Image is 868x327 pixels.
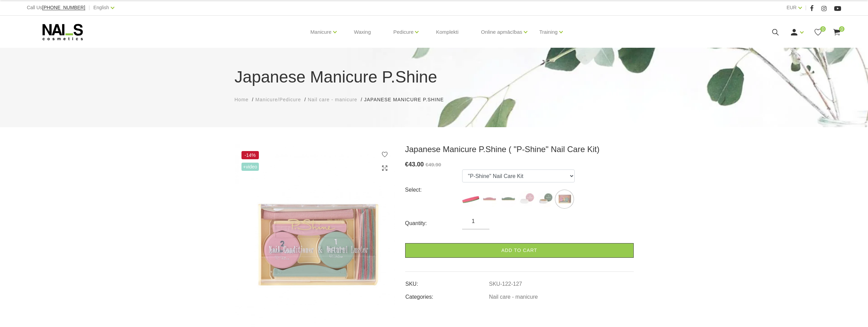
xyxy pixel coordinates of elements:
[481,18,522,46] a: Online apmācības
[500,191,517,208] img: ...
[308,96,357,103] a: Nail care - manicure
[539,18,558,46] a: Training
[241,163,259,171] span: +Video
[93,3,109,12] a: English
[405,275,489,288] td: SKU:
[27,3,85,12] div: Call Us
[235,65,634,89] h1: Japanese Manicure P.Shine
[518,191,535,208] img: ...
[310,18,332,46] a: Manicure
[308,97,357,102] span: Nail care - manicure
[833,28,841,36] a: 0
[405,288,489,301] td: Categories:
[405,218,462,229] div: Quantity:
[349,16,376,48] a: Waxing
[820,26,826,32] span: 0
[364,96,451,103] li: Japanese Manicure P.Shine
[556,191,573,208] img: ...
[89,3,90,12] span: |
[42,5,85,10] a: [PHONE_NUMBER]
[235,96,249,103] a: Home
[241,151,259,159] span: -14%
[405,144,634,154] h3: Japanese Manicure P.Shine ( "P-Shine" Nail Care Kit)
[481,191,498,208] img: ...
[489,294,538,300] a: Nail care - manicure
[255,96,301,103] a: Manicure/Pedicure
[255,97,301,102] span: Manicure/Pedicure
[462,191,479,208] img: ...
[489,281,522,287] a: SKU-122-127
[235,97,249,102] span: Home
[814,28,822,36] a: 0
[805,3,807,12] span: |
[405,161,409,168] span: €
[430,16,464,48] a: Komplekti
[393,18,413,46] a: Pedicure
[405,243,634,258] a: Add to cart
[839,26,844,32] span: 0
[409,161,424,168] span: 43.00
[537,191,554,208] img: ...
[405,184,462,195] div: Select:
[786,3,797,12] a: EUR
[426,162,441,167] s: €49.90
